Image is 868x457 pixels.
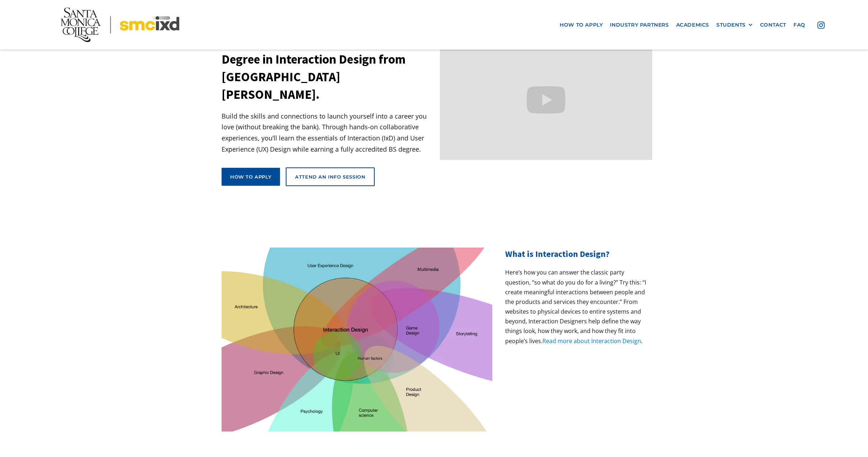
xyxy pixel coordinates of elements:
[286,167,375,186] a: Attend an Info Session
[817,21,825,28] img: icon - instagram
[222,34,323,50] span: Design your future
[230,174,271,180] div: How to apply
[61,7,179,42] img: Santa Monica College - SMC IxD logo
[673,18,713,31] a: Academics
[222,168,280,186] a: How to apply
[716,22,753,28] div: STUDENTS
[222,111,434,154] p: Build the skills and connections to launch yourself into a career you love (without breaking the ...
[505,248,646,260] h2: What is Interaction Design?
[756,18,790,31] a: contact
[440,40,653,160] iframe: Design your future with a Bachelor's Degree in Interaction Design from Santa Monica College
[295,174,365,180] div: Attend an Info Session
[222,248,492,431] img: venn diagram showing how your career can be built from the IxD Bachelor's Degree and your interes...
[542,337,641,345] a: Read more about Interaction Design
[222,33,434,103] h1: with a Bachelor’s Degree in Interaction Design from [GEOGRAPHIC_DATA][PERSON_NAME].
[606,18,672,31] a: industry partners
[505,268,646,346] p: Here’s how you can answer the classic party question, “so what do you do for a living?” Try this:...
[716,22,746,28] div: STUDENTS
[556,18,606,31] a: how to apply
[790,18,809,31] a: faq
